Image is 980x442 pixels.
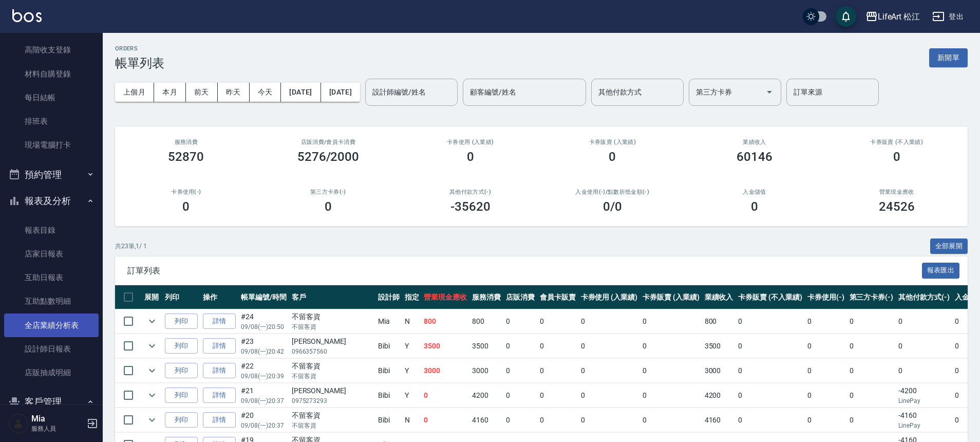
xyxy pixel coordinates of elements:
td: 3000 [421,359,469,383]
td: 0 [847,408,896,432]
th: 卡券販賣 (入業績) [640,285,702,309]
h2: 第三方卡券(-) [270,189,387,195]
a: 新開單 [929,52,968,62]
h3: 0 [893,150,900,164]
div: [PERSON_NAME] [292,336,373,347]
div: 不留客資 [292,361,373,372]
th: 設計師 [375,285,402,309]
th: 其他付款方式(-) [896,285,952,309]
td: 0 [537,309,578,334]
div: [PERSON_NAME] [292,385,373,396]
p: 不留客資 [292,372,373,381]
h2: 其他付款方式(-) [411,189,529,195]
td: 4200 [702,383,736,408]
th: 卡券使用 (入業績) [578,285,640,309]
a: 現場電腦打卡 [4,133,99,157]
button: 報表及分析 [4,188,99,214]
img: Person [8,413,29,434]
button: expand row [144,314,160,329]
td: 0 [896,309,952,334]
td: 0 [421,383,469,408]
button: 列印 [165,388,198,403]
p: 09/08 (一) 20:50 [241,322,287,331]
button: save [836,6,856,27]
a: 排班表 [4,109,99,133]
a: 設計師日報表 [4,337,99,361]
h3: 24526 [879,199,915,214]
h2: 營業現金應收 [838,189,955,195]
td: 3500 [702,334,736,358]
a: 互助日報表 [4,266,99,289]
button: 今天 [250,83,281,102]
td: 0 [503,383,537,408]
td: 0 [847,334,896,358]
td: 0 [503,408,537,432]
p: 服務人員 [31,424,84,433]
button: 上個月 [115,83,154,102]
h2: 入金使用(-) /點數折抵金額(-) [554,189,671,195]
td: 0 [537,408,578,432]
a: 詳情 [203,338,236,354]
th: 會員卡販賣 [537,285,578,309]
button: expand row [144,338,160,354]
td: Y [402,359,422,383]
a: 店家日報表 [4,242,99,266]
a: 全店業績分析表 [4,314,99,337]
td: #20 [238,408,289,432]
td: 0 [896,334,952,358]
div: LifeArt 松江 [878,10,920,23]
button: 昨天 [218,83,250,102]
div: 不留客資 [292,311,373,322]
td: N [402,408,422,432]
td: 0 [640,383,702,408]
td: 3000 [469,359,503,383]
button: 報表匯出 [922,263,960,279]
td: 0 [847,383,896,408]
a: 詳情 [203,314,236,329]
h3: 服務消費 [127,139,245,145]
td: 0 [421,408,469,432]
a: 每日結帳 [4,86,99,109]
td: 3500 [421,334,469,358]
th: 帳單編號/時間 [238,285,289,309]
th: 業績收入 [702,285,736,309]
button: expand row [144,412,160,428]
div: 不留客資 [292,410,373,421]
td: 800 [702,309,736,334]
td: Bibi [375,383,402,408]
td: 0 [537,334,578,358]
h3: 5276/2000 [297,150,359,164]
td: 0 [537,359,578,383]
td: 0 [640,408,702,432]
h3: 0 [325,199,332,214]
td: 0 [805,383,847,408]
th: 店販消費 [503,285,537,309]
a: 報表目錄 [4,218,99,242]
h2: 卡券使用 (入業績) [411,139,529,145]
a: 店販抽成明細 [4,361,99,384]
a: 報表匯出 [922,265,960,275]
h3: 0 [751,199,758,214]
p: 0966357560 [292,347,373,356]
button: expand row [144,388,160,403]
td: Bibi [375,334,402,358]
h3: 52870 [168,150,204,164]
button: Open [761,84,778,100]
h3: 0 [467,150,474,164]
button: 新開單 [929,48,968,67]
th: 指定 [402,285,422,309]
th: 第三方卡券(-) [847,285,896,309]
p: 0975273293 [292,396,373,406]
button: 登出 [928,7,968,26]
td: 0 [736,359,804,383]
h2: ORDERS [115,45,164,52]
button: 客戶管理 [4,389,99,415]
td: 4160 [702,408,736,432]
td: #24 [238,309,289,334]
th: 營業現金應收 [421,285,469,309]
td: -4200 [896,383,952,408]
td: 0 [640,359,702,383]
td: 0 [503,309,537,334]
p: 不留客資 [292,322,373,331]
h2: 卡券販賣 (不入業績) [838,139,955,145]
